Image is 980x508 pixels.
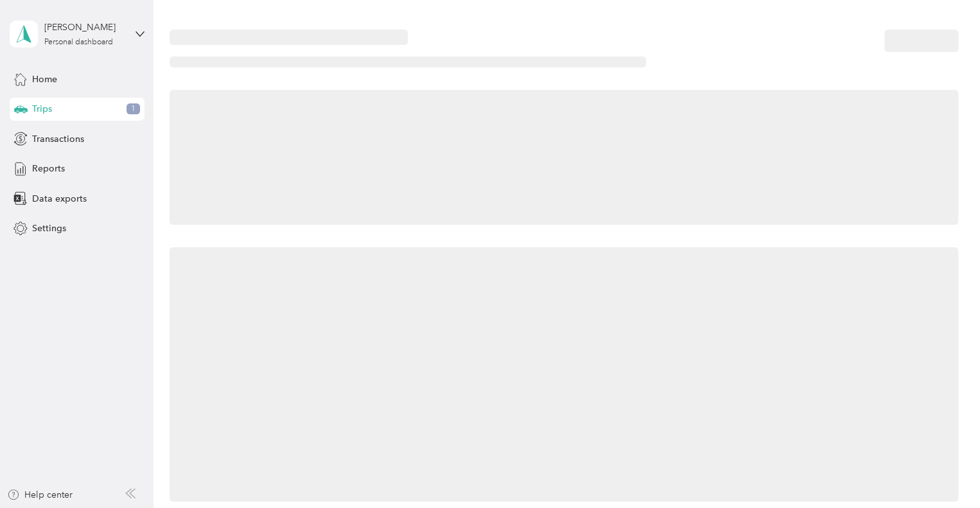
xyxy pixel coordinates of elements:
span: Transactions [32,132,84,146]
iframe: Everlance-gr Chat Button Frame [908,436,980,508]
span: Trips [32,102,52,116]
span: Settings [32,222,66,235]
span: Home [32,73,57,86]
div: Personal dashboard [44,39,113,46]
span: Data exports [32,192,87,206]
div: [PERSON_NAME] [44,21,125,34]
button: Help center [7,488,73,502]
span: Reports [32,162,65,175]
span: 1 [127,103,140,115]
